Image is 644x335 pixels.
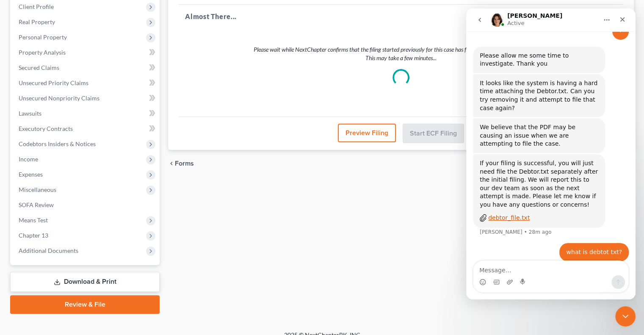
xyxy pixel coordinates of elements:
a: Executory Contracts [12,121,160,136]
span: Executory Contracts [19,125,73,132]
p: Please wait while NextChapter confirms that the filing started previously for this case has finis... [205,45,597,62]
span: Client Profile [19,3,54,10]
a: Review & File [10,295,160,314]
span: SOFA Review [19,201,54,208]
a: Download & Print [10,272,160,292]
span: Income [19,155,38,163]
span: Means Test [19,216,48,224]
button: chevron_left Forms [168,160,205,167]
button: Preview Filing [338,124,396,142]
span: Expenses [19,171,43,178]
i: chevron_left [168,160,175,167]
span: Secured Claims [19,64,59,71]
span: Codebtors Insiders & Notices [19,140,96,147]
a: SOFA Review [12,197,160,213]
a: Property Analysis [12,45,160,60]
span: Forms [175,160,194,167]
iframe: Intercom live chat [466,8,636,299]
span: Unsecured Priority Claims [19,79,88,86]
h5: Almost There... [185,11,617,22]
span: Additional Documents [19,247,78,254]
a: Unsecured Priority Claims [12,75,160,91]
span: Chapter 13 [19,232,48,239]
a: Secured Claims [12,60,160,75]
span: Unsecured Nonpriority Claims [19,94,100,102]
span: Real Property [19,18,55,25]
a: Lawsuits [12,106,160,121]
span: Property Analysis [19,49,66,56]
span: Personal Property [19,33,67,41]
iframe: Intercom live chat [615,306,636,327]
span: Miscellaneous [19,186,56,193]
button: Start ECF Filing [403,124,464,143]
span: Lawsuits [19,110,41,117]
a: Unsecured Nonpriority Claims [12,91,160,106]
